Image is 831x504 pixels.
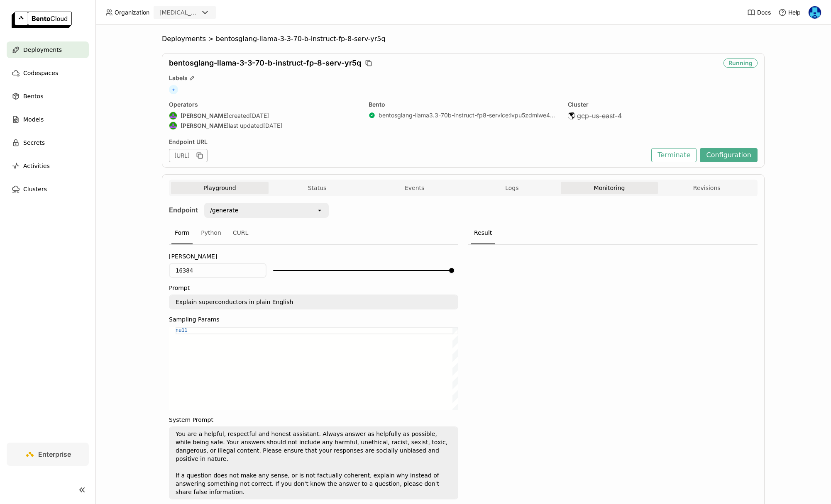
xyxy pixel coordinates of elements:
[7,41,89,58] a: Deployments
[23,114,44,124] span: Models
[809,6,821,19] img: Yi Guo
[788,9,801,16] span: Help
[199,9,200,17] input: Selected revia.
[23,68,58,78] span: Codespaces
[7,65,89,81] a: Codespaces
[723,58,758,68] div: Running
[7,134,89,151] a: Secrets
[169,112,177,119] img: Shenyang Zhao
[159,8,198,17] div: [MEDICAL_DATA]
[170,295,457,309] textarea: Explain superconductors in plain English
[23,45,62,55] span: Deployments
[162,35,206,43] span: Deployments
[7,111,89,128] a: Models
[115,9,149,16] span: Organization
[23,161,50,171] span: Activities
[169,285,458,291] label: Prompt
[7,443,89,466] a: Enterprise
[239,206,240,214] input: Selected /generate.
[12,12,72,28] img: logo
[568,101,758,108] div: Cluster
[169,85,178,94] span: +
[169,58,361,68] span: bentosglang-llama-3-3-70-b-instruct-fp-8-serv-yr5q
[176,328,188,334] span: null
[23,138,45,148] span: Secrets
[700,148,758,162] button: Configuration
[210,206,238,214] div: /generate
[169,122,359,130] div: last updated
[658,182,755,194] button: Revisions
[181,122,229,129] strong: [PERSON_NAME]
[162,35,765,43] nav: Breadcrumbs navigation
[747,8,771,17] a: Docs
[7,158,89,174] a: Activities
[169,74,758,82] div: Labels
[169,253,458,260] label: [PERSON_NAME]
[369,101,558,108] div: Bento
[449,268,454,273] div: Accessibility label
[269,182,366,194] button: Status
[778,8,801,17] div: Help
[198,222,225,244] div: Python
[471,222,495,244] div: Result
[651,148,697,162] button: Terminate
[170,427,457,499] textarea: You are a helpful, respectful and honest assistant. Always answer as helpfully as possible, while...
[181,112,229,119] strong: [PERSON_NAME]
[169,101,359,108] div: Operators
[23,184,47,194] span: Clusters
[169,122,177,129] img: Shenyang Zhao
[316,207,323,214] svg: open
[23,91,43,101] span: Bentos
[577,112,622,120] span: gcp-us-east-4
[263,122,282,129] span: [DATE]
[169,416,458,423] label: System Prompt
[169,112,359,120] div: created
[169,206,198,214] strong: Endpoint
[169,316,458,323] label: Sampling Params
[7,181,89,197] a: Clusters
[171,182,269,194] button: Playground
[7,88,89,105] a: Bentos
[230,222,252,244] div: CURL
[379,112,558,119] a: bentosglang-llama3.3-70b-instruct-fp8-service:lvpu5zdmlwe4zcnc
[250,112,269,119] span: [DATE]
[206,35,216,43] span: >
[757,9,771,16] span: Docs
[561,182,658,194] button: Monitoring
[463,182,561,194] button: Logs
[366,182,463,194] button: Events
[171,222,193,244] div: Form
[169,149,208,162] div: [URL]
[169,138,647,146] div: Endpoint URL
[38,450,71,458] span: Enterprise
[216,35,386,43] span: bentosglang-llama-3-3-70-b-instruct-fp-8-serv-yr5q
